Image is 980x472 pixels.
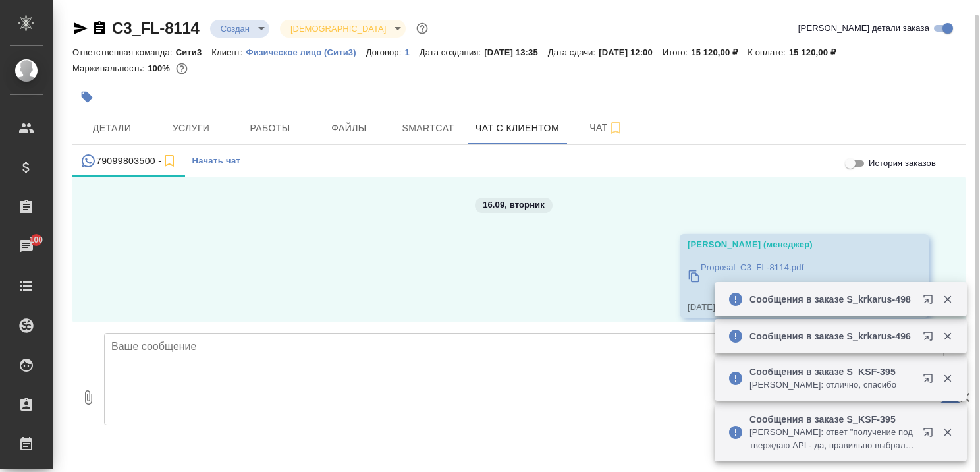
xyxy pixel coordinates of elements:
[176,47,212,57] p: Сити3
[575,119,638,136] span: Чат
[246,46,366,57] a: Физическое лицо (Сити3)
[688,258,883,294] a: Proposal_C3_FL-8114.pdf
[404,46,419,57] a: 1
[92,20,107,36] button: Скопировать ссылку
[192,154,240,169] span: Начать чат
[748,47,789,57] p: К оплате:
[483,198,545,212] p: 16.09, вторник
[749,293,914,306] p: Сообщения в заказе S_krkarus-498
[663,47,691,57] p: Итого:
[688,238,883,251] div: [PERSON_NAME] (менеджер)
[915,419,946,451] button: Открыть в новой вкладке
[404,47,419,57] p: 1
[246,47,366,57] p: Физическое лицо (Сити3)
[173,60,190,77] button: 0.00 RUB;
[599,47,663,57] p: [DATE] 12:00
[72,63,148,73] p: Маржинальность:
[238,120,302,136] span: Работы
[934,372,961,384] button: Закрыть
[749,365,914,378] p: Сообщения в заказе S_KSF-395
[934,330,961,342] button: Закрыть
[749,378,914,392] p: [PERSON_NAME]: отлично, спасибо
[148,63,173,73] p: 100%
[798,22,929,35] span: [PERSON_NAME] детали заказа
[112,19,200,37] a: C3_FL-8114
[749,413,914,426] p: Сообщения в заказе S_KSF-395
[72,47,176,57] p: Ответственная команда:
[72,20,88,36] button: Скопировать ссылку для ЯМессенджера
[749,330,914,343] p: Сообщения в заказе S_krkarus-496
[72,145,966,177] div: simple tabs example
[185,145,247,177] button: Начать чат
[211,47,246,57] p: Клиент:
[548,47,599,57] p: Дата сдачи:
[608,120,624,136] svg: Подписаться
[934,293,961,305] button: Закрыть
[396,120,460,136] span: Smartcat
[80,120,144,136] span: Детали
[22,233,51,247] span: 100
[80,153,177,169] div: 79099803500 (Егор) - (undefined)
[414,20,431,37] button: Доп статусы указывают на важность/срочность заказа
[915,286,946,318] button: Открыть в новой вкладке
[210,20,269,38] div: Создан
[286,23,390,34] button: [DEMOGRAPHIC_DATA]
[749,426,914,452] p: [PERSON_NAME]: ответ "получение подтверждаю API - да, правильно выбрали, в наше случае это АФС" [...
[934,427,961,438] button: Закрыть
[915,365,946,397] button: Открыть в новой вкладке
[280,20,406,38] div: Создан
[317,120,381,136] span: Файлы
[691,47,748,57] p: 15 120,00 ₽
[420,47,484,57] p: Дата создания:
[789,47,846,57] p: 15 120,00 ₽
[72,82,101,111] button: Добавить тэг
[688,301,883,314] div: [DATE] 15:16
[701,261,803,274] p: Proposal_C3_FL-8114.pdf
[161,153,177,169] svg: Подписаться
[915,323,946,355] button: Открыть в новой вкладке
[3,230,49,263] a: 100
[869,157,936,170] span: История заказов
[159,120,223,136] span: Услуги
[476,120,559,136] span: Чат с клиентом
[484,47,548,57] p: [DATE] 13:35
[366,47,405,57] p: Договор:
[217,23,254,34] button: Создан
